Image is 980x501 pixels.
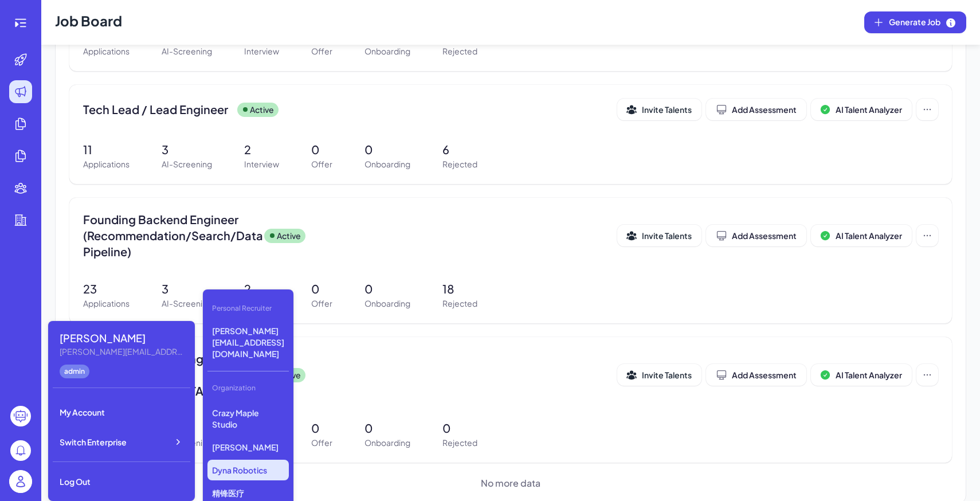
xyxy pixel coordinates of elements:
span: Tech Lead / Lead Engineer [83,101,228,118]
p: Dyna Robotics [207,460,289,480]
span: Founding Backend Engineer (Recommendation/Search/Data Pipeline) [83,212,255,260]
button: Add Assessment [706,225,806,246]
div: Maggie [60,330,186,346]
p: [PERSON_NAME][EMAIL_ADDRESS][DOMAIN_NAME] [207,320,289,364]
button: Add Assessment [706,364,806,386]
button: Invite Talents [617,364,701,386]
p: 0 [364,280,410,298]
p: Applications [83,45,130,57]
button: Add Assessment [706,99,806,120]
p: 2 [244,141,279,158]
p: Onboarding [364,45,410,57]
p: 0 [311,141,332,158]
div: Log Out [53,469,190,494]
p: Offer [311,437,332,449]
img: user_logo.png [9,470,32,493]
p: 0 [311,280,332,298]
p: Rejected [442,437,477,449]
span: Invite Talents [642,104,692,115]
p: 0 [442,420,477,437]
span: AI Talent Analyzer [836,370,902,380]
button: AI Talent Analyzer [811,364,912,386]
button: AI Talent Analyzer [811,99,912,120]
p: Onboarding [364,158,410,170]
p: Interview [244,158,279,170]
p: Crazy Maple Studio [207,402,289,435]
div: Add Assessment [716,104,797,115]
p: AI-Screening [162,45,212,57]
p: 3 [162,141,212,158]
span: Generate Job [889,16,957,29]
p: Offer [311,45,332,57]
p: 23 [83,280,130,298]
div: Add Assessment [716,369,797,381]
p: 2 [244,280,279,298]
div: Add Assessment [716,230,797,241]
span: AI Talent Analyzer [836,230,902,241]
p: Offer [311,298,332,310]
div: Organization [207,378,289,398]
p: 0 [364,420,410,437]
p: Rejected [442,158,477,170]
p: Active [277,230,301,242]
p: Interview [244,45,279,57]
div: My Account [53,400,190,425]
div: Personal Recruiter [207,299,289,318]
p: AI-Screening [162,298,212,310]
p: Onboarding [364,437,410,449]
p: 0 [311,420,332,437]
span: No more data [481,476,540,490]
p: 3 [162,280,212,298]
div: Maggie@joinbrix.com [60,346,186,358]
div: admin [60,365,89,378]
p: 18 [442,280,477,298]
span: Switch Enterprise [60,436,127,448]
button: AI Talent Analyzer [811,225,912,246]
p: Rejected [442,45,477,57]
p: 0 [364,141,410,158]
span: Invite Talents [642,370,692,380]
p: Active [250,104,274,116]
p: Onboarding [364,298,410,310]
p: 6 [442,141,477,158]
p: Applications [83,158,130,170]
p: 11 [83,141,130,158]
button: Generate Job [864,11,966,33]
p: [PERSON_NAME] [207,437,289,457]
p: Applications [83,298,130,310]
span: AI Talent Analyzer [836,104,902,115]
span: Invite Talents [642,230,692,241]
p: AI-Screening [162,158,212,170]
p: Offer [311,158,332,170]
button: Invite Talents [617,99,701,120]
button: Invite Talents [617,225,701,246]
p: Rejected [442,298,477,310]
